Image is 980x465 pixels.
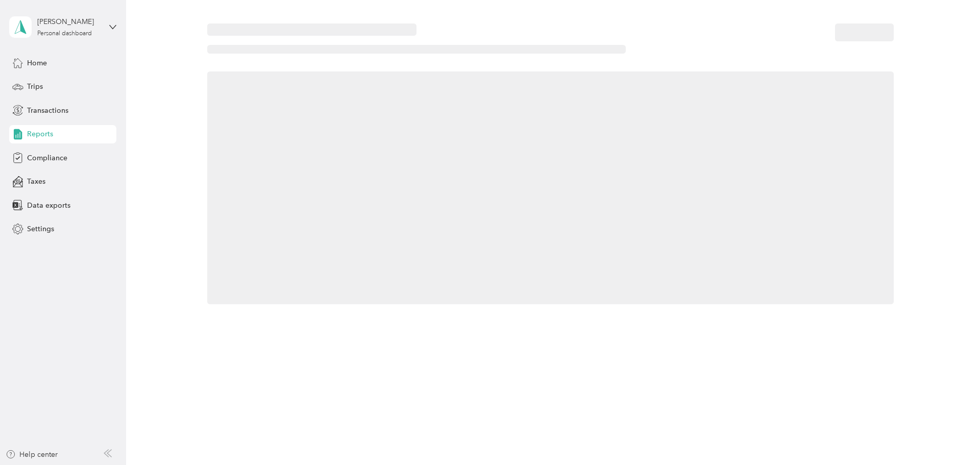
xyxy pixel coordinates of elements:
span: Taxes [27,176,45,187]
iframe: Everlance-gr Chat Button Frame [923,408,980,465]
span: Settings [27,224,54,234]
span: Compliance [27,153,67,163]
span: Data exports [27,200,70,211]
div: [PERSON_NAME] [37,16,101,27]
span: Reports [27,129,53,139]
span: Transactions [27,105,68,116]
span: Trips [27,81,43,92]
button: Help center [6,449,58,460]
div: Personal dashboard [37,31,92,37]
span: Home [27,58,47,68]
